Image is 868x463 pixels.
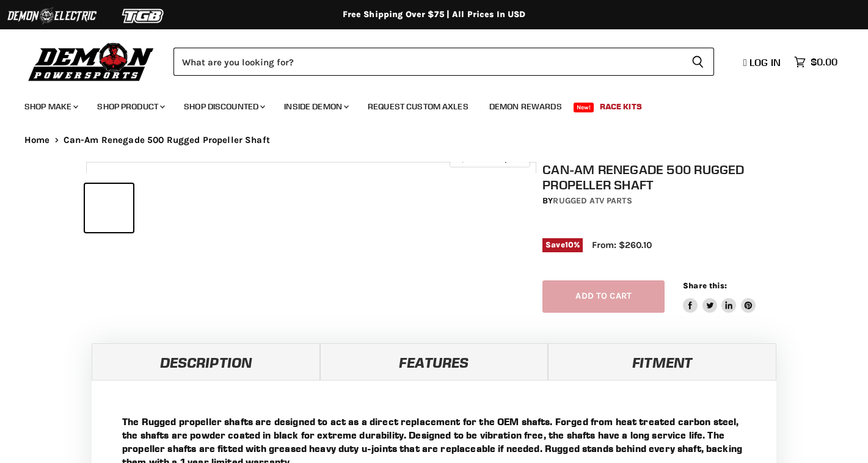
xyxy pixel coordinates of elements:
[320,343,549,380] a: Features
[682,48,714,76] button: Search
[542,238,583,252] span: Save %
[456,154,523,163] span: Click to expand
[6,4,98,27] img: Demon Electric Logo 2
[591,94,651,119] a: Race Kits
[15,94,86,119] a: Shop Make
[92,343,320,380] a: Description
[98,4,189,27] img: TGB Logo 2
[542,194,788,208] div: by
[565,240,574,249] span: 10
[88,94,172,119] a: Shop Product
[574,103,594,112] span: New!
[24,135,50,145] a: Home
[811,56,837,68] span: $0.00
[683,281,727,290] span: Share this:
[592,239,652,250] span: From: $260.10
[64,135,270,145] span: Can-Am Renegade 500 Rugged Propeller Shaft
[175,94,272,119] a: Shop Discounted
[548,343,776,380] a: Fitment
[85,184,133,232] button: Can-Am Renegade 500 Rugged Propeller Shaft thumbnail
[359,94,478,119] a: Request Custom Axles
[749,56,781,68] span: Log in
[553,195,632,206] a: Rugged ATV Parts
[24,40,158,83] img: Demon Powersports
[275,94,356,119] a: Inside Demon
[15,89,834,119] ul: Main menu
[173,48,682,76] input: Search
[542,162,788,192] h1: Can-Am Renegade 500 Rugged Propeller Shaft
[480,94,571,119] a: Demon Rewards
[788,53,844,71] a: $0.00
[683,280,756,313] aside: Share this:
[173,48,714,76] form: Product
[738,57,788,68] a: Log in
